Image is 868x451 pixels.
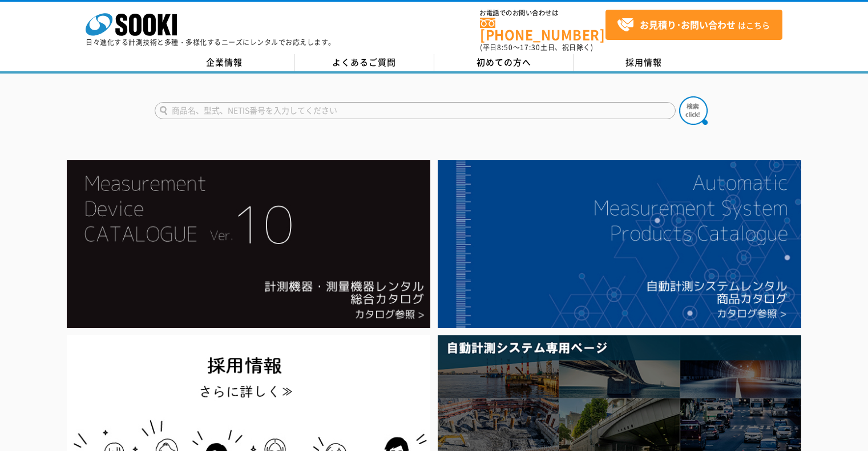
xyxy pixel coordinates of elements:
[67,160,430,328] img: Catalog Ver10
[480,10,605,17] span: お電話でのお問い合わせは
[480,18,605,41] a: [PHONE_NUMBER]
[438,160,801,328] img: 自動計測システムカタログ
[294,54,434,71] a: よくあるご質問
[605,10,782,40] a: お見積り･お問い合わせはこちら
[497,42,513,52] span: 8:50
[155,102,676,119] input: 商品名、型式、NETIS番号を入力してください
[679,96,708,125] img: btn_search.png
[480,42,593,52] span: (平日 ～ 土日、祝日除く)
[477,56,531,68] span: 初めての方へ
[155,54,294,71] a: 企業情報
[86,39,336,46] p: 日々進化する計測技術と多種・多様化するニーズにレンタルでお応えします。
[520,42,540,52] span: 17:30
[434,54,574,71] a: 初めての方へ
[574,54,714,71] a: 採用情報
[640,18,736,31] strong: お見積り･お問い合わせ
[617,17,770,34] span: はこちら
